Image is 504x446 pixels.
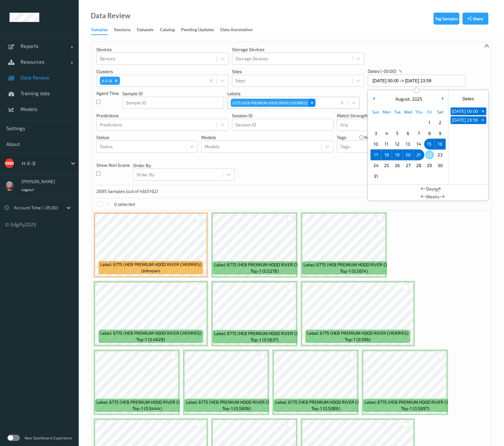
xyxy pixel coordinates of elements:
[96,399,198,405] span: Label: 6775 (HEB PREMIUM HOOD RIVER CHERRIES)
[96,46,229,53] p: Devices
[426,194,439,200] span: Weeks
[425,140,434,148] span: 15
[345,336,371,343] span: top-1 (0.566)
[337,134,346,141] p: Tags
[91,26,114,35] a: Samples
[368,68,396,74] p: dates (-05:00)
[371,140,380,148] span: 10
[251,268,279,274] span: top-1 (0.5278)
[392,128,403,139] div: Choose Tuesday August 05 of 2025
[392,117,403,128] div: Choose Tuesday July 29 of 2025
[404,140,412,148] span: 13
[413,139,424,149] div: Choose Thursday August 14 of 2025
[425,150,434,159] span: 22
[371,150,380,159] span: 17
[133,162,235,169] p: Order By
[425,129,434,138] span: 8
[424,139,435,149] div: Choose Friday August 15 of 2025
[96,162,130,168] p: Show Non Scans
[371,117,381,128] div: Choose Sunday July 27 of 2025
[371,149,381,160] div: Choose Sunday August 17 of 2025
[435,149,445,160] div: Choose Saturday August 23 of 2025
[401,405,429,412] span: top-1 (0.5897)
[136,336,165,343] span: top-1 (0.4629)
[393,129,402,138] span: 5
[462,13,488,25] button: Share
[392,107,403,117] div: Tue
[392,149,403,160] div: Choose Tuesday August 19 of 2025
[160,26,175,34] div: Catalog
[220,26,253,34] div: Data Annotation
[392,171,403,182] div: Choose Tuesday September 02 of 2025
[382,161,391,170] span: 25
[137,26,160,34] a: Datasets
[436,150,445,159] span: 23
[413,117,424,128] div: Choose Thursday July 31 of 2025
[371,160,381,171] div: Choose Sunday August 24 of 2025
[381,160,392,171] div: Choose Monday August 25 of 2025
[214,330,315,337] span: Label: 6775 (HEB PREMIUM HOOD RIVER CHERRIES)
[413,149,424,160] div: Choose Thursday August 21 of 2025
[113,77,120,85] div: Remove H-E-B
[414,161,423,170] span: 28
[450,116,479,124] button: [DATE] 23:59
[311,405,340,412] span: top-1 (0.5088)
[275,399,377,405] span: Label: 6775 (HEB PREMIUM HOOD RIVER CHERRIES)
[201,134,333,141] p: Models
[114,201,135,207] p: 0 selected
[114,26,137,34] a: Sessions
[424,160,435,171] div: Choose Friday August 29 of 2025
[435,107,445,117] div: Sat
[214,262,315,268] span: Label: 6775 (HEB PREMIUM HOOD RIVER CHERRIES)
[381,117,392,128] div: Choose Monday July 28 of 2025
[414,150,423,159] span: 21
[137,26,154,34] div: Datasets
[371,139,381,149] div: Choose Sunday August 10 of 2025
[436,140,445,148] span: 16
[424,117,435,128] div: Choose Friday August 01 of 2025
[232,46,364,53] p: Storage Devices
[424,171,435,182] div: Choose Friday September 05 of 2025
[424,149,435,160] div: Choose Friday August 22 of 2025
[232,113,333,119] p: Session ID
[435,160,445,171] div: Choose Saturday August 30 of 2025
[413,107,424,117] div: Thu
[371,107,381,117] div: Sun
[435,128,445,139] div: Choose Saturday August 09 of 2025
[393,140,402,148] span: 12
[381,107,392,117] div: Mon
[403,160,413,171] div: Choose Wednesday August 27 of 2025
[435,139,445,149] div: Choose Saturday August 16 of 2025
[414,140,423,148] span: 14
[413,171,424,182] div: Choose Thursday September 04 of 2025
[404,161,412,170] span: 27
[479,116,486,124] button: +
[479,117,486,124] span: +
[232,68,364,75] p: Sites
[122,90,224,97] p: Sample ID
[435,171,445,182] div: Choose Saturday September 06 of 2025
[381,149,392,160] div: Choose Monday August 18 of 2025
[222,405,251,412] span: top-1 (0.5806)
[96,68,229,75] p: Clusters
[433,13,459,25] button: Tag Samples
[96,113,229,119] p: Predictions
[371,171,381,182] div: Choose Sunday August 31 of 2025
[100,330,201,336] span: Label: 6775 (HEB PREMIUM HOOD RIVER CHERRIES)
[411,96,422,101] span: 2025
[403,171,413,182] div: Choose Wednesday September 03 of 2025
[251,337,279,343] span: top-1 (0.5637)
[403,107,413,117] div: Wed
[450,107,479,115] button: [DATE] 00:00
[436,118,445,127] span: 2
[479,108,486,115] span: +
[364,134,375,141] label: none
[403,117,413,128] div: Choose Wednesday July 30 of 2025
[479,107,486,115] button: +
[414,129,423,138] span: 7
[393,161,402,170] span: 26
[425,118,434,127] span: 1
[91,13,130,19] div: Data Review
[413,160,424,171] div: Choose Thursday August 28 of 2025
[100,261,201,268] span: Label: 6775 (HEB PREMIUM HOOD RIVER CHERRIES)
